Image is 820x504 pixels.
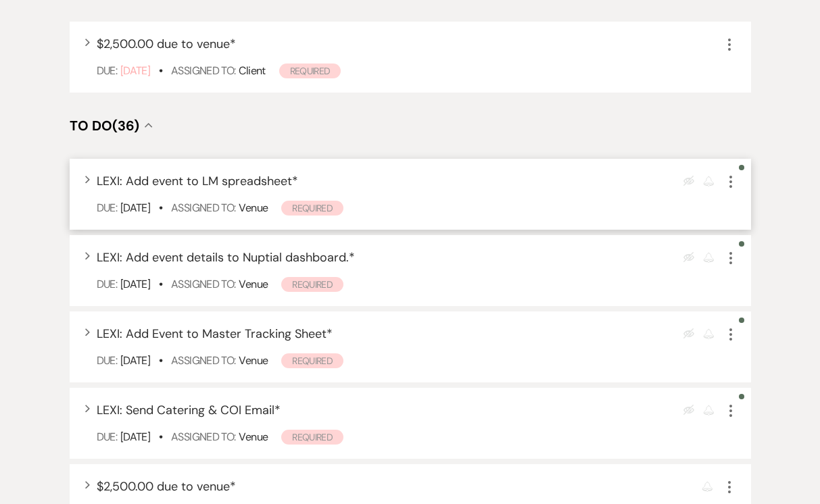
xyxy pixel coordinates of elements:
[171,201,235,215] span: Assigned To:
[171,430,235,444] span: Assigned To:
[120,64,150,78] span: [DATE]
[97,36,236,52] span: $2,500.00 due to venue *
[97,328,333,340] button: LEXI: Add Event to Master Tracking Sheet*
[239,201,268,215] span: Venue
[97,480,236,493] button: $2,500.00 due to venue*
[97,251,355,263] button: LEXI: Add event details to Nuptial dashboard.*
[281,201,343,216] span: Required
[97,277,117,291] span: Due:
[70,117,139,134] span: To Do (36)
[239,430,268,444] span: Venue
[239,277,268,291] span: Venue
[97,478,236,495] span: $2,500.00 due to venue *
[159,277,162,291] b: •
[97,430,117,444] span: Due:
[97,249,355,266] span: LEXI: Add event details to Nuptial dashboard. *
[97,326,333,342] span: LEXI: Add Event to Master Tracking Sheet *
[281,277,343,292] span: Required
[120,430,150,444] span: [DATE]
[120,201,150,215] span: [DATE]
[171,64,235,78] span: Assigned To:
[239,64,265,78] span: Client
[97,38,236,50] button: $2,500.00 due to venue*
[97,201,117,215] span: Due:
[159,430,162,444] b: •
[97,353,117,368] span: Due:
[97,402,281,418] span: LEXI: Send Catering & COI Email *
[120,353,150,368] span: [DATE]
[171,353,235,368] span: Assigned To:
[159,353,162,368] b: •
[120,277,150,291] span: [DATE]
[159,201,162,215] b: •
[97,404,281,416] button: LEXI: Send Catering & COI Email*
[171,277,235,291] span: Assigned To:
[239,353,268,368] span: Venue
[281,353,343,368] span: Required
[70,119,153,132] button: To Do(36)
[97,173,298,189] span: LEXI: Add event to LM spreadsheet *
[97,64,117,78] span: Due:
[279,64,341,78] span: Required
[159,64,162,78] b: •
[281,430,343,445] span: Required
[97,175,298,187] button: LEXI: Add event to LM spreadsheet*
